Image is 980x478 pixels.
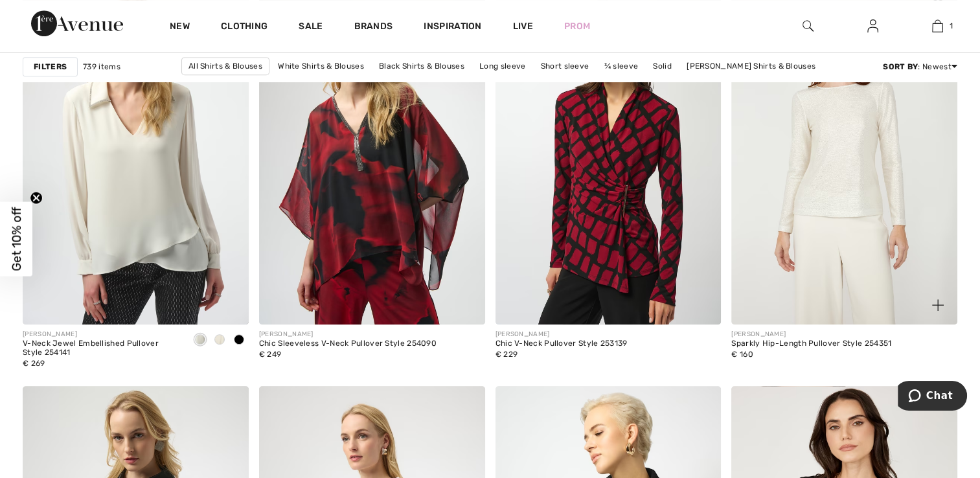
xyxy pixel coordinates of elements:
img: search the website [803,18,814,34]
div: V-Neck Jewel Embellished Pullover Style 254141 [23,339,180,358]
a: ¾ sleeve [598,58,644,74]
span: 1 [950,20,953,32]
a: Black Shirts & Blouses [372,58,471,74]
a: Prom [564,19,590,33]
a: Sign In [857,18,889,34]
a: White Shirts & Blouses [271,58,370,74]
span: € 269 [23,359,45,368]
a: 1 [906,18,969,34]
iframe: Opens a widget where you can chat to one of our agents [898,381,967,413]
div: Birch [210,330,229,351]
a: [PERSON_NAME] Shirts & Blouses [680,58,822,74]
div: [PERSON_NAME] [731,330,891,339]
a: New [170,21,190,34]
strong: Sort By [883,62,918,71]
div: [PERSON_NAME] [259,330,437,339]
a: Sale [299,21,323,34]
span: 739 items [83,61,120,73]
strong: Filters [34,61,67,73]
img: My Bag [932,18,943,34]
a: Solid [646,58,678,74]
a: All Shirts & Blouses [181,57,269,75]
a: Brands [354,21,393,34]
a: Short sleeve [534,58,596,74]
img: 1ère Avenue [31,10,123,36]
div: : Newest [883,61,957,73]
span: Inspiration [424,21,481,34]
div: [PERSON_NAME] [496,330,628,339]
img: My Info [867,18,878,34]
span: € 229 [496,350,518,359]
div: Chic Sleeveless V-Neck Pullover Style 254090 [259,339,437,348]
span: € 249 [259,350,282,359]
button: Close teaser [30,192,43,205]
div: Black [229,330,249,351]
img: plus_v2.svg [932,299,944,311]
a: Clothing [221,21,268,34]
a: [PERSON_NAME] & Blouses [443,75,560,92]
div: Sparkly Hip-Length Pullover Style 254351 [731,339,891,348]
span: € 160 [731,350,753,359]
div: [PERSON_NAME] [23,330,180,339]
div: Chic V-Neck Pullover Style 253139 [496,339,628,348]
a: Live [513,19,533,33]
div: Winter White [190,330,210,351]
a: Long sleeve [473,58,532,74]
span: Get 10% off [9,207,24,271]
